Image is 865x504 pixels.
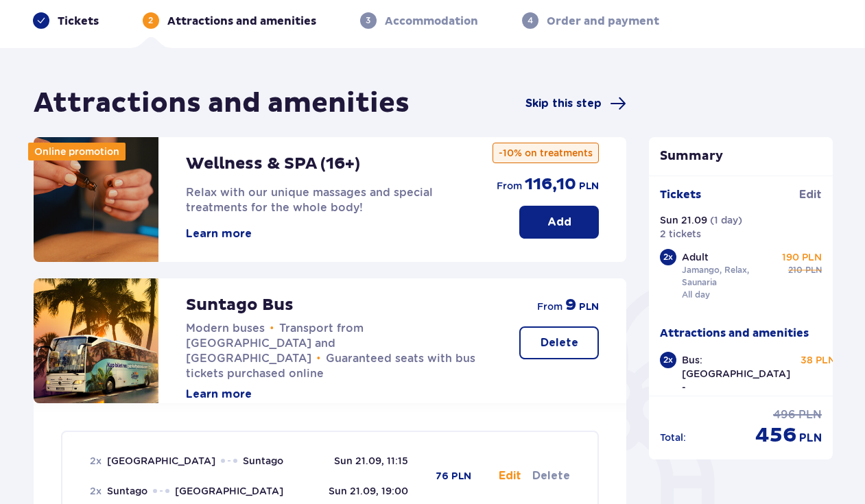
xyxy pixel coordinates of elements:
p: Add [547,215,571,230]
p: 496 [773,407,796,422]
p: 116,10 [525,174,576,195]
span: Suntago [243,454,283,468]
span: Skip this step [525,96,602,111]
p: PLN [798,407,822,422]
div: Online promotion [28,143,126,160]
img: dots [153,489,169,493]
span: Guaranteed seats with bus tickets purchased online [186,352,476,380]
p: Sun 21.09 [660,213,707,227]
span: • [270,322,274,335]
p: All day [682,289,710,301]
p: PLN [579,180,599,193]
p: Tickets [58,14,99,29]
p: Attractions and amenities [660,326,809,341]
img: dots [221,459,237,463]
p: Summary [649,148,833,165]
p: Delete [541,335,578,350]
p: 2 x [90,454,102,468]
p: 210 [788,264,803,276]
p: 38 PLN [801,353,836,367]
p: 76 PLN [436,470,471,483]
p: 2 tickets [660,227,701,241]
img: attraction [34,278,158,403]
p: PLN [579,300,599,314]
p: from [497,179,522,193]
p: Adult [682,250,709,264]
div: 2 x [660,352,676,368]
p: 190 PLN [782,250,822,264]
p: Order and payment [547,14,659,29]
div: 2 x [660,249,676,265]
a: Edit [799,187,822,202]
p: -10% on treatments [493,143,599,163]
p: Total : [660,431,686,444]
span: Transport from [GEOGRAPHIC_DATA] and [GEOGRAPHIC_DATA] [186,322,364,365]
button: Edit [499,468,521,483]
p: 2 [148,14,153,27]
p: Suntago Bus [186,295,294,315]
span: [GEOGRAPHIC_DATA] [107,454,215,468]
h1: Attractions and amenities [34,86,410,121]
p: PLN [799,431,822,446]
button: Add [519,206,599,239]
p: 4 [528,14,533,27]
span: Relax with our unique massages and special treatments for the whole body! [186,186,433,214]
button: Delete [519,326,599,359]
span: Suntago [107,484,147,498]
p: 456 [755,422,796,448]
p: Sun 21.09, 19:00 [329,484,408,498]
p: Jamango, Relax, Saunaria [682,264,777,289]
a: Skip this step [525,95,626,112]
p: Wellness & SPA (16+) [186,154,360,174]
p: Bus: [GEOGRAPHIC_DATA] - [GEOGRAPHIC_DATA] - [GEOGRAPHIC_DATA] [682,353,790,435]
button: Learn more [186,226,252,241]
p: 3 [366,14,370,27]
button: Learn more [186,387,252,402]
p: 2 x [90,484,102,498]
img: attraction [34,137,158,262]
p: Tickets [660,187,701,202]
span: Modern buses [186,322,265,335]
p: Sun 21.09, 11:15 [334,454,408,468]
p: from [537,300,562,313]
span: [GEOGRAPHIC_DATA] [175,484,283,498]
p: 9 [565,295,576,315]
span: • [317,352,321,365]
p: Attractions and amenities [167,14,316,29]
p: ( 1 day ) [710,213,742,227]
button: Delete [532,468,570,483]
p: Accommodation [385,14,478,29]
p: PLN [805,264,822,276]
